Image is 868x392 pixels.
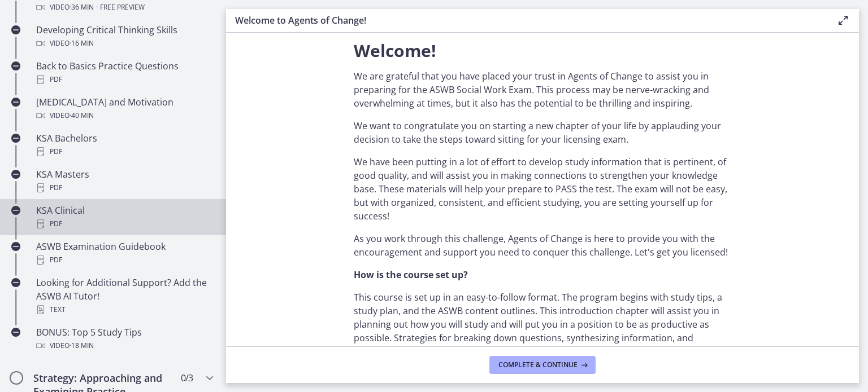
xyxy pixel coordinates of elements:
div: PDF [36,73,212,86]
p: We want to congratulate you on starting a new chapter of your life by applauding your decision to... [354,119,731,146]
div: Looking for Additional Support? Add the ASWB AI Tutor! [36,276,212,316]
p: We are grateful that you have placed your trust in Agents of Change to assist you in preparing fo... [354,69,731,110]
span: · 40 min [70,109,94,122]
button: Fullscreen [355,193,377,212]
p: We have been putting in a lot of effort to develop study information that is pertinent, of good q... [354,155,731,223]
div: PDF [36,217,212,231]
div: PDF [36,181,212,195]
p: This course is set up in an easy-to-follow format. The program begins with study tips, a study pl... [354,290,731,372]
div: Back to Basics Practice Questions [36,59,212,86]
button: Play Video: c1o6hcmjueu5qasqsu00.mp4 [154,74,224,119]
div: KSA Masters [36,168,212,195]
div: PDF [36,253,212,267]
strong: How is the course set up? [354,268,468,281]
div: Video [36,109,212,122]
div: Text [36,303,212,316]
span: · 18 min [70,339,94,353]
div: Video [36,37,212,50]
div: PDF [36,145,212,158]
button: Complete & continue [489,356,596,374]
div: Video [36,339,212,353]
span: 0 / 3 [181,371,193,385]
div: KSA Clinical [36,204,212,231]
span: Welcome! [354,39,436,62]
h3: Welcome to Agents of Change! [235,14,818,27]
div: KSA Bachelors [36,131,212,158]
div: BONUS: Top 5 Study Tips [36,325,212,353]
span: Free preview [100,1,145,14]
div: [MEDICAL_DATA] and Motivation [36,95,212,122]
button: Mute [310,193,332,212]
p: As you work through this challenge, Agents of Change is here to provide you with the encouragemen... [354,232,731,259]
div: Video [36,1,212,14]
div: ASWB Examination Guidebook [36,240,212,267]
button: Show settings menu [332,193,355,212]
span: · 36 min [70,1,94,14]
span: · 16 min [70,37,94,50]
div: Developing Critical Thinking Skills [36,23,212,50]
span: · [96,1,98,14]
div: Playbar [49,193,304,212]
span: Complete & continue [498,360,578,369]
